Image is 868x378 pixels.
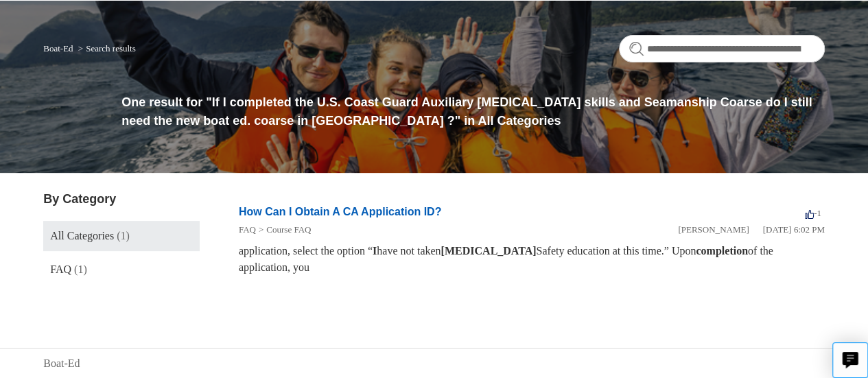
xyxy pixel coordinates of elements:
a: Boat-Ed [43,355,80,372]
a: FAQ (1) [43,255,200,285]
a: Boat-Ed [43,43,73,54]
a: FAQ [239,224,256,235]
li: Search results [75,43,136,54]
a: All Categories (1) [43,221,200,251]
em: completion [696,245,748,257]
a: Course FAQ [266,224,311,235]
span: (1) [74,263,87,275]
span: All Categories [50,230,114,241]
em: I [373,245,377,257]
li: Boat-Ed [43,43,75,54]
h3: By Category [43,190,200,209]
li: [PERSON_NAME] [678,223,749,237]
em: [MEDICAL_DATA] [441,245,536,257]
input: Search [619,35,825,62]
li: Course FAQ [256,223,311,237]
div: application, select the option “ have not taken Safety education at this time.” Upon of the appli... [239,243,825,276]
button: Live chat [832,342,868,378]
span: (1) [117,230,130,241]
a: How Can I Obtain A CA Application ID? [239,206,441,217]
li: FAQ [239,223,256,237]
time: 01/05/2024, 18:02 [762,224,824,235]
span: -1 [805,208,821,218]
span: FAQ [50,263,71,275]
h1: One result for "If I completed the U.S. Coast Guard Auxiliary [MEDICAL_DATA] skills and Seamanshi... [121,93,825,130]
